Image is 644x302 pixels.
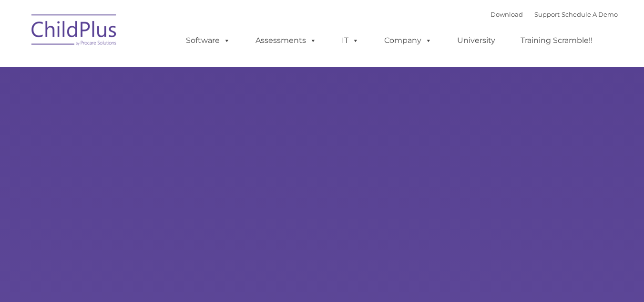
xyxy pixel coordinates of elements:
a: Assessments [246,31,326,50]
img: ChildPlus by Procare Solutions [27,8,122,55]
a: Schedule A Demo [562,10,618,18]
a: Company [375,31,441,50]
a: Support [534,10,560,18]
a: Software [176,31,240,50]
a: Training Scramble!! [511,31,602,50]
a: Download [491,10,523,18]
a: IT [332,31,368,50]
a: University [448,31,505,50]
font: | [491,10,618,18]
